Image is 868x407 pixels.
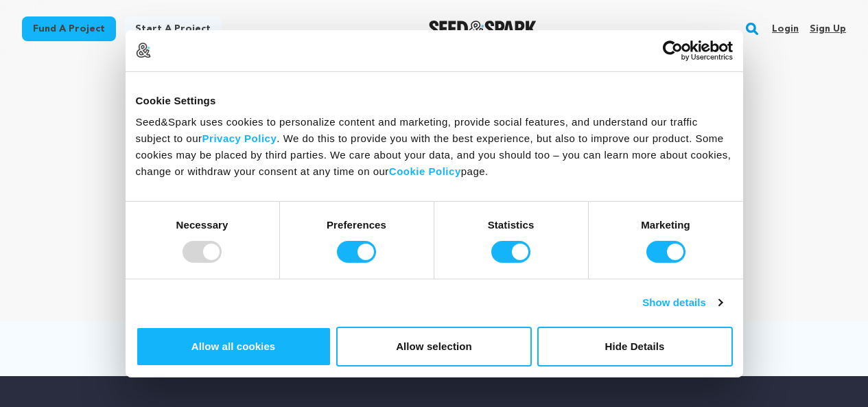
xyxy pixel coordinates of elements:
a: Privacy Policy [202,132,277,144]
a: Seed&Spark Homepage [429,21,537,37]
img: Seed&Spark Logo Dark Mode [429,21,537,37]
a: Usercentrics Cookiebot - opens in a new window [613,40,733,60]
a: Sign up [810,18,846,40]
strong: Necessary [176,219,228,231]
a: Start a project [124,16,222,41]
a: Show details [642,294,722,311]
button: Allow all cookies [136,327,331,367]
div: Cookie Settings [136,92,733,108]
img: logo [136,43,151,58]
strong: Marketing [641,219,690,231]
a: Login [772,18,799,40]
button: Hide Details [537,327,733,367]
a: Fund a project [22,16,116,41]
strong: Preferences [327,219,386,231]
a: Cookie Policy [389,165,461,177]
strong: Statistics [488,219,535,231]
button: Allow selection [336,327,532,367]
div: Seed&Spark uses cookies to personalize content and marketing, provide social features, and unders... [136,114,733,180]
